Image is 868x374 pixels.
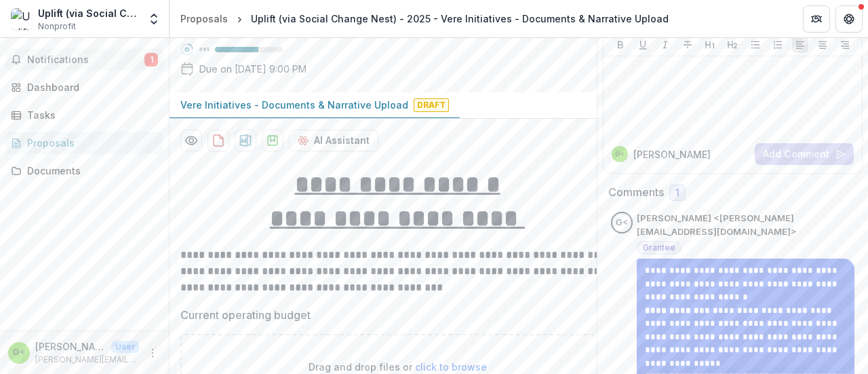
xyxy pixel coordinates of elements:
div: Graham Banton <graham@upliftuk.org> [13,348,25,357]
button: Open entity switcher [144,5,163,33]
p: [PERSON_NAME] [633,147,711,162]
button: Heading 1 [702,37,718,53]
button: Notifications1 [5,49,163,71]
span: Grantee [643,243,675,253]
span: 1 [675,187,679,199]
div: Graham Banton <graham@upliftuk.org> [616,219,628,227]
a: Proposals [175,9,233,29]
button: AI Assistant [289,130,378,151]
div: Dashboard [27,80,153,94]
p: Drag and drop files or [309,360,487,374]
button: download-proposal [262,130,283,151]
span: click to browse [415,361,487,373]
a: Dashboard [5,76,163,98]
p: Due on [DATE] 9:00 PM [199,62,307,76]
p: [PERSON_NAME][EMAIL_ADDRESS][DOMAIN_NAME] [35,354,139,366]
button: Bullet List [747,37,764,53]
span: 1 [144,53,158,67]
div: Graham Banton <graham@upliftuk.org> [615,151,625,157]
button: Preview 9b18dbfa-19e6-4d67-b353-d6971d1713eb-0.pdf [180,130,202,151]
p: Current operating budget [180,307,311,323]
button: Bold [612,37,629,53]
div: Proposals [27,136,153,150]
div: Documents [27,164,153,178]
button: Align Center [814,37,831,53]
h2: Comments [608,186,664,199]
span: Nonprofit [38,20,76,33]
a: Tasks [5,104,163,126]
button: Align Right [837,37,853,53]
p: [PERSON_NAME] <[PERSON_NAME][EMAIL_ADDRESS][DOMAIN_NAME]> [35,339,106,354]
div: Uplift (via Social Change Nest) - 2025 - Vere Initiatives - Documents & Narrative Upload [251,12,669,26]
a: Proposals [5,132,163,154]
button: More [144,345,161,361]
button: Strike [679,37,696,53]
nav: breadcrumb [175,9,674,29]
p: [PERSON_NAME] <[PERSON_NAME][EMAIL_ADDRESS][DOMAIN_NAME]> [637,212,854,238]
img: Uplift (via Social Change Nest) [11,8,33,30]
button: Ordered List [770,37,786,53]
div: Proposals [180,12,228,26]
p: User [111,341,139,353]
a: Documents [5,160,163,182]
button: download-proposal [235,130,256,151]
button: Partners [803,5,830,33]
span: Notifications [27,54,144,66]
p: 64 % [199,45,210,54]
button: Add Comment [755,143,854,165]
button: download-proposal [208,130,229,151]
div: Tasks [27,108,153,122]
button: Align Left [792,37,808,53]
button: Heading 2 [724,37,741,53]
button: Underline [635,37,651,53]
p: Vere Initiatives - Documents & Narrative Upload [180,98,408,112]
button: Italicize [657,37,673,53]
div: Uplift (via Social Change Nest) [38,6,139,20]
span: Draft [414,98,449,112]
button: Get Help [835,5,863,33]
